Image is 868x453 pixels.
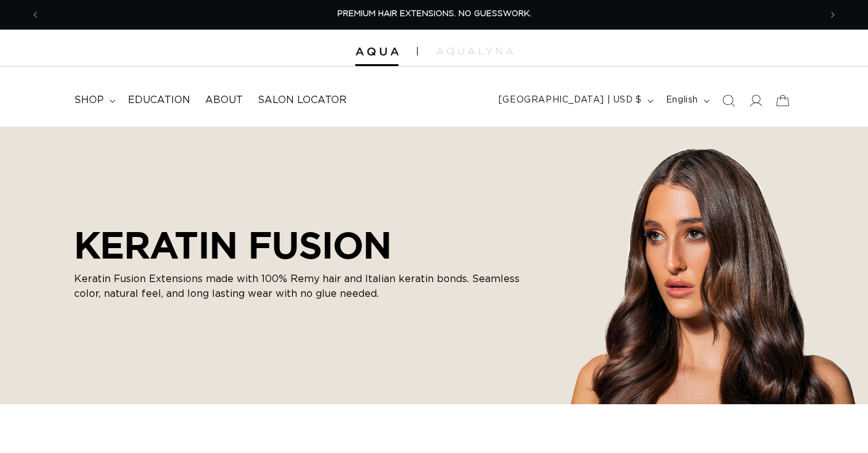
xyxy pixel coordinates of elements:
[666,94,698,107] span: English
[436,48,513,55] img: aqualyna.com
[128,94,190,107] span: Education
[819,3,846,27] button: Next announcement
[120,86,198,114] a: Education
[205,94,243,107] span: About
[499,94,642,107] span: [GEOGRAPHIC_DATA] | USD $
[659,89,715,112] button: English
[74,94,104,107] span: shop
[715,87,742,114] summary: Search
[258,94,347,107] span: Salon Locator
[337,10,531,18] span: PREMIUM HAIR EXTENSIONS. NO GUESSWORK.
[491,89,659,112] button: [GEOGRAPHIC_DATA] | USD $
[74,272,544,301] p: Keratin Fusion Extensions made with 100% Remy hair and Italian keratin bonds. Seamless color, nat...
[198,86,250,114] a: About
[74,223,544,267] h2: KERATIN FUSION
[67,86,120,114] summary: shop
[22,3,49,27] button: Previous announcement
[250,86,354,114] a: Salon Locator
[355,48,398,56] img: Aqua Hair Extensions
